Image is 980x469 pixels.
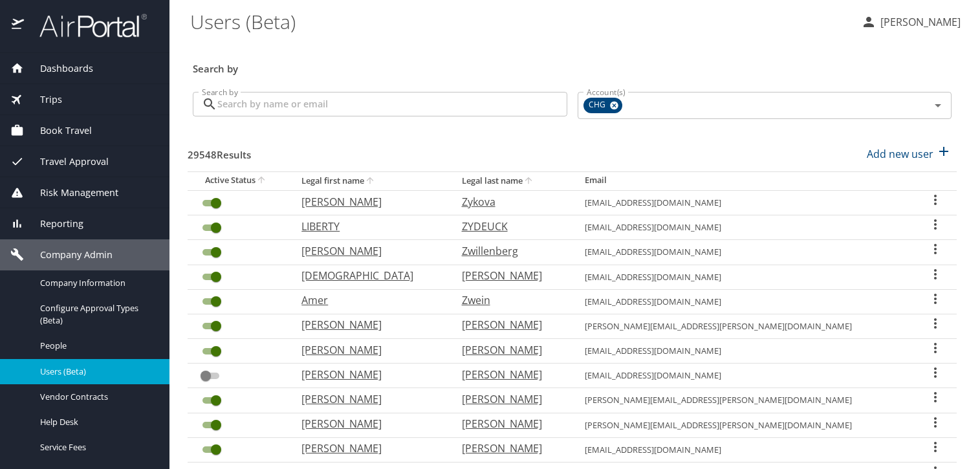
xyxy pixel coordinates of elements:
[574,364,915,388] td: [EMAIL_ADDRESS][DOMAIN_NAME]
[301,243,435,259] p: [PERSON_NAME]
[574,265,915,289] td: [EMAIL_ADDRESS][DOMAIN_NAME]
[12,13,25,38] img: icon-airportal.png
[24,124,92,138] span: Book Travel
[574,339,915,364] td: [EMAIL_ADDRESS][DOMAIN_NAME]
[301,317,435,333] p: [PERSON_NAME]
[929,96,947,115] button: Open
[256,175,268,187] button: sort
[462,441,559,456] p: [PERSON_NAME]
[40,416,154,428] span: Help Desk
[574,413,915,437] td: [PERSON_NAME][EMAIL_ADDRESS][PERSON_NAME][DOMAIN_NAME]
[25,13,147,38] img: airportal-logo.png
[877,14,961,30] p: [PERSON_NAME]
[24,93,62,107] span: Trips
[856,10,966,34] button: [PERSON_NAME]
[291,171,451,190] th: Legal first name
[301,342,435,358] p: [PERSON_NAME]
[217,92,567,116] input: Search by name or email
[574,215,915,240] td: [EMAIL_ADDRESS][DOMAIN_NAME]
[462,367,559,382] p: [PERSON_NAME]
[40,277,154,289] span: Company Information
[40,302,154,327] span: Configure Approval Types (Beta)
[301,194,435,210] p: [PERSON_NAME]
[462,194,559,210] p: Zykova
[862,140,957,168] button: Add new user
[574,388,915,413] td: [PERSON_NAME][EMAIL_ADDRESS][PERSON_NAME][DOMAIN_NAME]
[188,140,251,162] h3: 29548 Results
[462,243,559,259] p: Zwillenberg
[574,314,915,338] td: [PERSON_NAME][EMAIL_ADDRESS][PERSON_NAME][DOMAIN_NAME]
[462,342,559,358] p: [PERSON_NAME]
[523,175,536,188] button: sort
[40,340,154,352] span: People
[193,54,952,76] h3: Search by
[190,1,851,41] h1: Users (Beta)
[574,171,915,190] th: Email
[301,268,435,283] p: [DEMOGRAPHIC_DATA]
[301,441,435,456] p: [PERSON_NAME]
[462,219,559,234] p: ZYDEUCK
[462,292,559,308] p: Zwein
[301,367,435,382] p: [PERSON_NAME]
[301,416,435,431] p: [PERSON_NAME]
[24,217,83,231] span: Reporting
[24,61,93,76] span: Dashboards
[40,391,154,403] span: Vendor Contracts
[40,365,154,378] span: Users (Beta)
[583,98,622,113] div: CHG
[40,441,154,453] span: Service Fees
[462,268,559,283] p: [PERSON_NAME]
[452,171,574,190] th: Legal last name
[574,289,915,314] td: [EMAIL_ADDRESS][DOMAIN_NAME]
[462,416,559,431] p: [PERSON_NAME]
[583,98,613,112] span: CHG
[462,317,559,333] p: [PERSON_NAME]
[301,219,435,234] p: LIBERTY
[301,292,435,308] p: Amer
[24,155,109,169] span: Travel Approval
[462,391,559,407] p: [PERSON_NAME]
[24,186,118,200] span: Risk Management
[188,171,291,190] th: Active Status
[867,146,933,162] p: Add new user
[24,248,113,262] span: Company Admin
[574,190,915,215] td: [EMAIL_ADDRESS][DOMAIN_NAME]
[301,391,435,407] p: [PERSON_NAME]
[574,437,915,462] td: [EMAIL_ADDRESS][DOMAIN_NAME]
[364,175,377,188] button: sort
[574,240,915,265] td: [EMAIL_ADDRESS][DOMAIN_NAME]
